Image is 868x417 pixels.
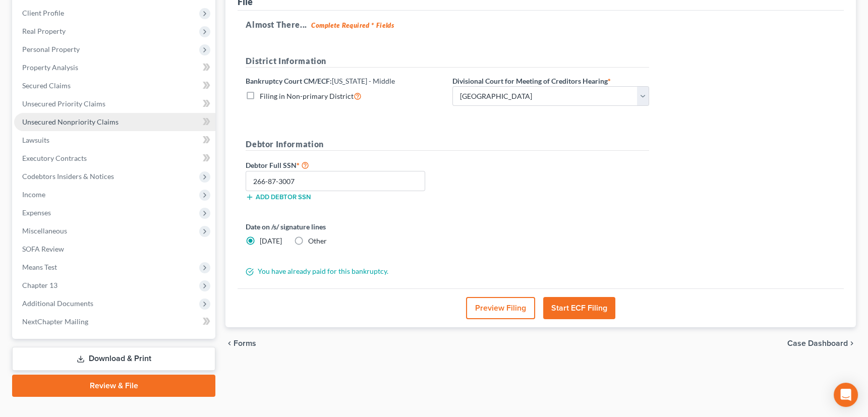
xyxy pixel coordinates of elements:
span: NextChapter Mailing [22,317,88,326]
span: Additional Documents [22,299,93,308]
label: Bankruptcy Court CM/ECF: [246,76,395,86]
button: Add debtor SSN [246,193,311,201]
a: Executory Contracts [14,149,215,167]
button: chevron_left Forms [225,339,270,347]
span: Lawsuits [22,136,49,144]
h5: Debtor Information [246,138,649,151]
label: Date on /s/ signature lines [246,221,442,232]
span: Property Analysis [22,63,78,72]
span: Real Property [22,27,66,35]
span: Case Dashboard [787,339,848,347]
i: chevron_left [225,339,234,347]
span: Miscellaneous [22,226,67,235]
a: Secured Claims [14,77,215,95]
span: Expenses [22,208,51,217]
a: Download & Print [12,347,215,371]
span: Codebtors Insiders & Notices [22,172,114,181]
strong: Complete Required * Fields [311,21,394,29]
h5: Almost There... [246,19,836,31]
span: Income [22,190,45,199]
input: XXX-XX-XXXX [246,171,425,191]
span: Secured Claims [22,81,71,90]
span: [DATE] [260,236,282,245]
a: Property Analysis [14,58,215,77]
span: Unsecured Priority Claims [22,99,105,108]
span: Client Profile [22,9,64,17]
i: chevron_right [848,339,856,347]
a: Unsecured Nonpriority Claims [14,113,215,131]
a: Unsecured Priority Claims [14,95,215,113]
span: SOFA Review [22,245,64,253]
span: Unsecured Nonpriority Claims [22,117,119,126]
span: Personal Property [22,45,80,53]
span: Executory Contracts [22,154,87,162]
button: Preview Filing [466,297,535,319]
span: [US_STATE] - Middle [332,77,395,85]
h5: District Information [246,55,649,68]
span: Other [308,236,327,245]
span: Forms [234,339,256,347]
span: Chapter 13 [22,281,57,289]
a: Case Dashboard chevron_right [787,339,856,347]
a: Lawsuits [14,131,215,149]
a: Review & File [12,375,215,397]
label: Divisional Court for Meeting of Creditors Hearing [452,76,611,86]
div: Open Intercom Messenger [834,383,858,407]
a: SOFA Review [14,240,215,258]
div: You have already paid for this bankruptcy. [241,266,654,276]
label: Debtor Full SSN [241,159,447,171]
span: Means Test [22,263,57,271]
a: NextChapter Mailing [14,313,215,331]
span: Filing in Non-primary District [260,92,354,100]
button: Start ECF Filing [543,297,615,319]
